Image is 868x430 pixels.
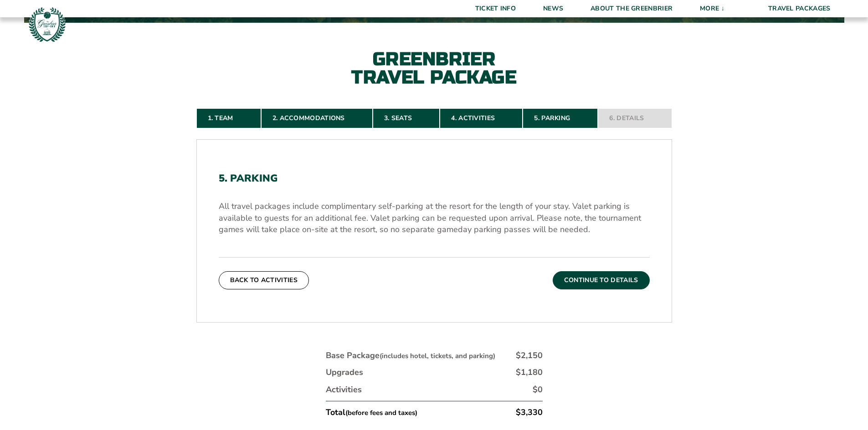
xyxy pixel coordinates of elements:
[440,108,523,128] a: 4. Activities
[516,407,543,418] div: $3,330
[219,271,309,289] button: Back To Activities
[326,350,495,361] div: Base Package
[261,108,373,128] a: 2. Accommodations
[326,384,362,395] div: Activities
[380,351,495,360] small: (includes hotel, tickets, and parking)
[553,271,650,289] button: Continue To Details
[373,108,440,128] a: 3. Seats
[196,108,261,128] a: 1. Team
[533,384,543,395] div: $0
[219,172,650,184] h2: 5. Parking
[219,201,650,235] p: All travel packages include complimentary self-parking at the resort for the length of your stay....
[516,367,543,378] div: $1,180
[326,407,417,418] div: Total
[334,50,534,86] h2: Greenbrier Travel Package
[516,350,543,361] div: $2,150
[345,408,417,417] small: (before fees and taxes)
[27,5,67,44] img: Greenbrier Tip-Off
[326,367,363,378] div: Upgrades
